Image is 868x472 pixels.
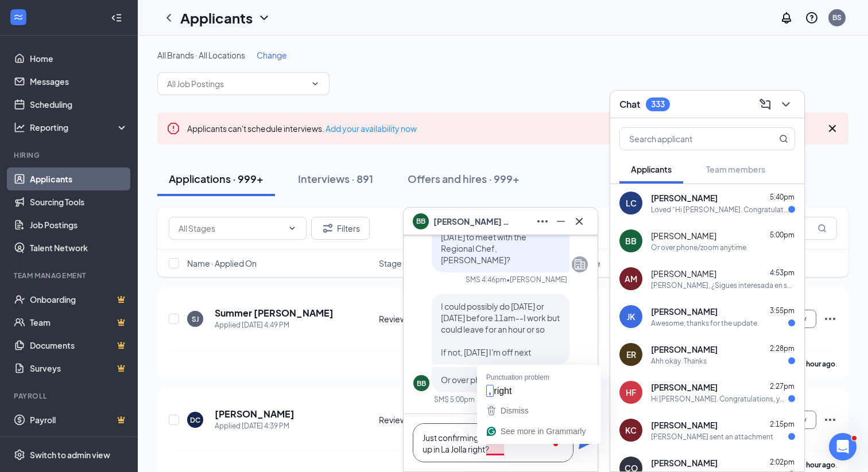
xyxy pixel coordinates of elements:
[706,164,765,174] span: Team members
[651,99,665,109] div: 333
[30,122,129,133] div: Reporting
[311,217,370,240] button: Filter Filters
[797,461,835,469] b: an hour ago
[651,457,718,469] span: [PERSON_NAME]
[180,8,253,28] h1: Applicants
[779,97,793,111] svg: ChevronDown
[832,13,842,22] div: BS
[779,134,788,143] svg: MagnifyingGlass
[626,387,636,398] div: HF
[288,224,297,233] svg: ChevronDown
[552,212,570,231] button: Minimize
[166,122,180,135] svg: Error
[651,356,707,366] div: Ahh okay. Thanks
[192,314,199,324] div: SJ
[179,222,283,235] input: All Stages
[651,394,788,404] div: Hi [PERSON_NAME]. Congratulations, your second interview with [PERSON_NAME] for the Server - [PER...
[823,312,837,326] svg: Ellipses
[466,275,506,284] div: SMS 4:46pm
[379,258,402,269] span: Stage
[441,375,552,385] span: Or over phone/zoom anytime
[215,307,334,319] h5: Summer [PERSON_NAME]
[829,433,857,461] iframe: Intercom live chat
[30,190,128,213] a: Sourcing Tools
[30,47,128,70] a: Home
[625,235,637,247] div: BB
[321,221,335,235] svg: Filter
[30,408,128,431] a: PayrollCrown
[187,258,257,269] span: Name · Applied On
[311,79,320,88] svg: ChevronDown
[187,123,417,134] span: Applicants can't schedule interviews.
[770,231,795,239] span: 5:00pm
[379,414,471,426] div: Review
[14,122,25,133] svg: Analysis
[13,11,24,23] svg: WorkstreamLogo
[627,311,635,322] div: JK
[14,391,126,401] div: Payroll
[30,93,128,116] a: Scheduling
[14,271,126,280] div: Team Management
[257,50,287,60] span: Change
[30,357,128,380] a: SurveysCrown
[408,171,520,186] div: Offers and hires · 999+
[14,150,126,160] div: Hiring
[30,213,128,236] a: Job Postings
[257,11,271,25] svg: ChevronDown
[620,128,756,150] input: Search applicant
[626,197,637,209] div: LC
[379,313,471,325] div: Review
[157,50,245,60] span: All Brands · All Locations
[797,360,835,368] b: an hour ago
[533,212,552,231] button: Ellipses
[756,95,774,114] button: ComposeMessage
[325,123,417,134] a: Add your availability now
[817,224,827,233] svg: MagnifyingGlass
[417,379,426,388] div: BB
[433,215,514,228] span: [PERSON_NAME] Braka
[651,243,746,252] div: Or over phone/zoom anytime
[30,449,110,461] div: Switch to admin view
[30,167,128,190] a: Applicants
[536,214,549,228] svg: Ellipses
[780,11,793,25] svg: Notifications
[651,344,718,355] span: [PERSON_NAME]
[770,306,795,315] span: 3:55pm
[215,408,294,420] h5: [PERSON_NAME]
[651,230,716,241] span: [PERSON_NAME]
[298,171,373,186] div: Interviews · 891
[651,318,759,328] div: Awesome, thanks for the update.
[570,212,588,231] button: Cross
[30,70,128,93] a: Messages
[441,301,560,357] span: I could possibly do [DATE] or [DATE] before 11am--I work but could leave for an hour or so If not...
[758,97,772,111] svg: ComposeMessage
[572,214,586,228] svg: Cross
[413,423,573,462] textarea: To enrich screen reader interactions, please activate Accessibility in Grammarly extension settings
[30,288,128,311] a: OnboardingCrown
[162,11,176,25] svg: ChevronLeft
[651,205,788,214] div: Loved “Hi [PERSON_NAME]. Congratulations, your interview with JOEY University Village for the Ser...
[651,306,718,317] span: [PERSON_NAME]
[215,319,334,331] div: Applied [DATE] 4:49 PM
[167,77,306,90] input: All Job Postings
[770,344,795,353] span: 2:28pm
[770,458,795,466] span: 2:02pm
[190,415,200,425] div: DC
[651,268,716,279] span: [PERSON_NAME]
[30,334,128,357] a: DocumentsCrown
[770,193,795,201] span: 5:40pm
[777,95,795,114] button: ChevronDown
[770,420,795,428] span: 2:15pm
[626,349,636,360] div: ER
[215,420,294,432] div: Applied [DATE] 4:39 PM
[651,419,718,431] span: [PERSON_NAME]
[826,122,839,135] svg: Cross
[573,258,587,271] svg: Company
[651,432,773,442] div: [PERSON_NAME] sent an attachment
[506,275,567,284] span: • [PERSON_NAME]
[30,311,128,334] a: TeamCrown
[770,382,795,391] span: 2:27pm
[631,164,672,174] span: Applicants
[111,12,122,24] svg: Collapse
